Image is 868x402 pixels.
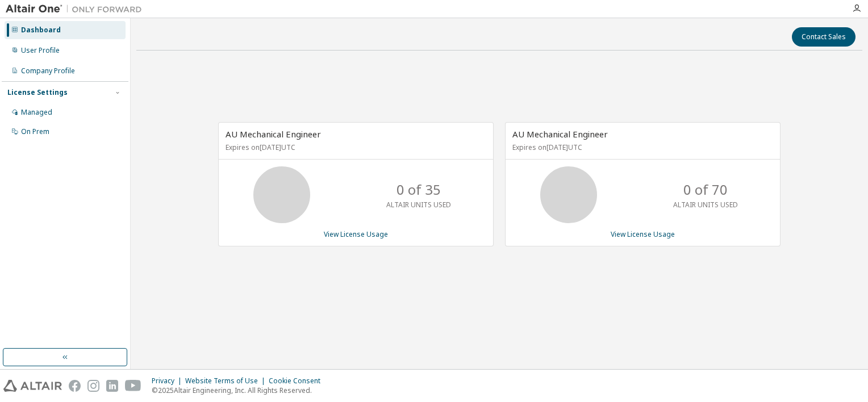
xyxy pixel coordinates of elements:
[152,386,327,395] p: © 2025 Altair Engineering, Inc. All Rights Reserved.
[397,180,441,199] p: 0 of 35
[21,66,75,76] div: Company Profile
[386,200,451,210] p: ALTAIR UNITS USED
[683,180,728,199] p: 0 of 70
[792,27,856,47] button: Contact Sales
[21,127,49,136] div: On Prem
[21,46,60,55] div: User Profile
[106,380,118,392] img: linkedin.svg
[226,128,321,140] span: AU Mechanical Engineer
[324,229,388,239] a: View License Usage
[152,376,185,386] div: Privacy
[185,376,269,386] div: Website Terms of Use
[125,380,141,392] img: youtube.svg
[512,143,770,152] p: Expires on [DATE] UTC
[87,380,99,392] img: instagram.svg
[3,380,62,392] img: altair_logo.svg
[269,376,327,386] div: Cookie Consent
[21,26,61,35] div: Dashboard
[512,128,608,140] span: AU Mechanical Engineer
[673,200,738,210] p: ALTAIR UNITS USED
[69,380,81,392] img: facebook.svg
[611,229,675,239] a: View License Usage
[21,108,52,117] div: Managed
[7,88,68,97] div: License Settings
[6,3,148,15] img: Altair One
[226,143,483,152] p: Expires on [DATE] UTC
